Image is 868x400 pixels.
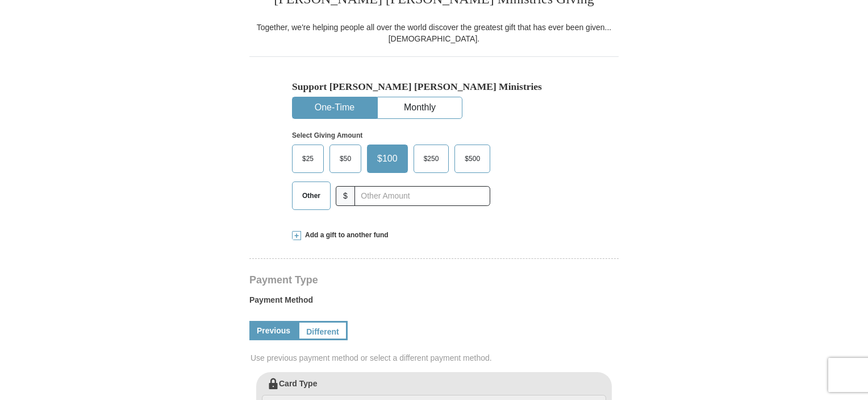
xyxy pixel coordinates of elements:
label: Payment Method [249,294,619,311]
span: $25 [297,150,319,167]
span: Use previous payment method or select a different payment method. [251,352,620,364]
a: Previous [249,321,298,340]
span: $500 [459,150,486,167]
a: Different [298,321,348,340]
button: Monthly [378,97,462,118]
h5: Support [PERSON_NAME] [PERSON_NAME] Ministries [292,81,576,93]
strong: Select Giving Amount [292,131,362,139]
button: One-Time [293,97,377,118]
span: $ [336,186,355,206]
span: $50 [334,150,357,167]
span: $250 [418,150,445,167]
h4: Payment Type [249,275,619,284]
input: Other Amount [354,186,490,206]
span: $100 [372,150,403,167]
span: Add a gift to another fund [301,230,389,240]
span: Other [297,187,326,204]
div: Together, we're helping people all over the world discover the greatest gift that has ever been g... [249,22,619,44]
